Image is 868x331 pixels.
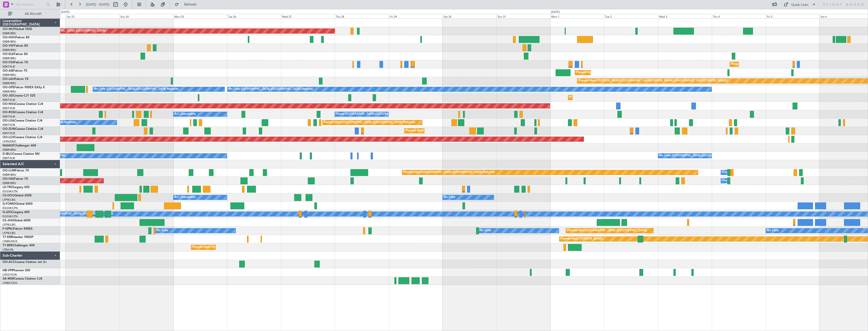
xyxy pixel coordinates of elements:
div: No Crew [GEOGRAPHIC_DATA] ([GEOGRAPHIC_DATA] National) [229,85,313,93]
a: OO-VSFFalcon 8X [3,44,28,47]
a: G-FOMOGlobal 6000 [3,202,33,205]
a: OO-ACCCessna Citation Jet 2+ [3,261,47,264]
a: OO-JIDCessna CJ1 525 [3,94,35,97]
div: No Crew [GEOGRAPHIC_DATA] ([GEOGRAPHIC_DATA] National) [659,152,744,160]
a: EBBR/BRU [3,81,16,85]
a: LFSN/ENC [3,140,16,143]
span: OO-LUM [3,169,15,172]
span: OO-LXA [3,119,14,122]
div: Mon 25 [173,14,227,18]
a: LFMN/NCE [3,239,17,243]
a: N604GFChallenger 604 [3,144,36,147]
a: OO-FAEFalcon 7X [3,177,28,180]
span: G-FOMO [3,202,15,205]
div: Sat 23 [66,14,119,18]
div: Owner Melsbroek Air Base [722,177,756,185]
div: A/C Unavailable [175,194,196,201]
span: Refresh [180,3,201,6]
div: No Crew [157,227,168,234]
span: OO-ZUN [3,128,15,131]
a: EBBR/BRU [3,181,16,185]
a: EBBR/BRU [3,40,16,44]
a: LFPB/LBG [3,198,16,202]
span: G-LEGC [3,211,13,214]
span: [DATE] - [DATE] [86,2,110,7]
div: Fri 5 [766,14,820,18]
span: OO-ROK [3,111,15,114]
input: Trip Number [15,1,44,8]
div: Owner [GEOGRAPHIC_DATA]-[GEOGRAPHIC_DATA] [336,110,404,118]
a: T7-BREChallenger 604 [3,244,35,247]
button: All Aircraft [6,10,55,18]
div: Owner Melsbroek Air Base [722,169,756,176]
span: CS-DOU [3,194,14,197]
span: OO-JID [3,94,13,97]
a: EBBR/BRU [3,48,16,52]
span: OO-LAH [3,78,15,81]
span: OO-WLP [3,28,15,31]
div: Thu 28 [335,14,389,18]
a: 3A-MSRCessna Citation CJ4 [3,277,42,280]
div: [DATE] [551,10,560,14]
div: Planned Maint Kortrijk-[GEOGRAPHIC_DATA] [569,94,628,101]
div: Thu 4 [712,14,766,18]
span: D-IBLU [3,153,12,156]
a: EBBR/BRU [3,73,16,77]
a: EBKT/KJK [3,156,15,160]
div: Quick Links [791,3,808,8]
a: OO-LAHFalcon 7X [3,78,29,81]
a: EGGW/LTN [3,215,18,218]
a: OO-NSGCessna Citation CJ4 [3,103,43,106]
a: T7-EMIHawker 900XP [3,236,33,239]
a: OO-ROKCessna Citation CJ4 [3,111,43,114]
div: Planned Maint [GEOGRAPHIC_DATA] ([GEOGRAPHIC_DATA] National) [403,169,495,176]
a: OO-AIEFalcon 7X [3,69,27,72]
a: HB-VPIPhenom 300 [3,269,30,272]
a: EBBR/BRU [3,32,16,35]
span: LX-TRO [3,186,13,189]
span: T7-BRE [3,244,13,247]
div: Sat 30 [443,14,496,18]
div: [DATE] [61,10,70,14]
div: Sun 24 [119,14,173,18]
div: Planned Maint [GEOGRAPHIC_DATA] ([GEOGRAPHIC_DATA]) [576,69,656,76]
span: N604GF [3,144,14,147]
a: OO-LXACessna Citation CJ4 [3,119,42,122]
a: OO-ZUNCessna Citation CJ4 [3,128,43,131]
span: All Aircraft [13,12,53,16]
span: OO-ACC [3,261,15,264]
div: No Crew [767,227,779,234]
a: EBBR/BRU [3,56,16,60]
div: No Crew [GEOGRAPHIC_DATA] ([GEOGRAPHIC_DATA] National) [94,85,179,93]
a: EBBR/BRU [3,90,16,94]
a: F-GPNJFalcon 900EX [3,227,33,230]
a: EBKT/KJK [3,106,15,110]
div: A/C Unavailable [175,110,196,118]
span: OO-HHO [3,36,16,39]
div: Planned Maint [GEOGRAPHIC_DATA] ([GEOGRAPHIC_DATA]) [567,227,647,234]
span: OO-FSX [3,61,14,64]
div: No Crew [480,227,491,234]
a: OO-FSXFalcon 7X [3,61,28,64]
a: D-IBLUCessna Citation M2 [3,153,40,156]
span: OO-VSF [3,44,14,47]
div: Planned Maint Kortrijk-[GEOGRAPHIC_DATA] [731,61,790,68]
a: EGGW/LTN [3,190,18,193]
div: Planned Maint [GEOGRAPHIC_DATA] ([GEOGRAPHIC_DATA] National) [324,119,415,126]
span: OO-AIE [3,69,13,72]
a: OO-ELKFalcon 8X [3,53,28,56]
span: OO-LUX [3,136,14,139]
span: T7-EMI [3,236,12,239]
div: Fri 29 [389,14,443,18]
span: HB-VPI [3,269,12,272]
a: LSGG/GVA [3,273,17,277]
div: Sun 31 [497,14,550,18]
a: OO-WLPGlobal 5500 [3,28,32,31]
a: CS-JHHGlobal 6000 [3,219,31,222]
a: EBKT/KJK [3,131,15,135]
button: Quick Links [781,1,819,9]
a: CS-DOUGlobal 6500 [3,194,32,197]
a: G-LEGCLegacy 600 [3,211,30,214]
a: EBKT/KJK [3,98,15,102]
a: EGGW/LTN [3,206,18,210]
